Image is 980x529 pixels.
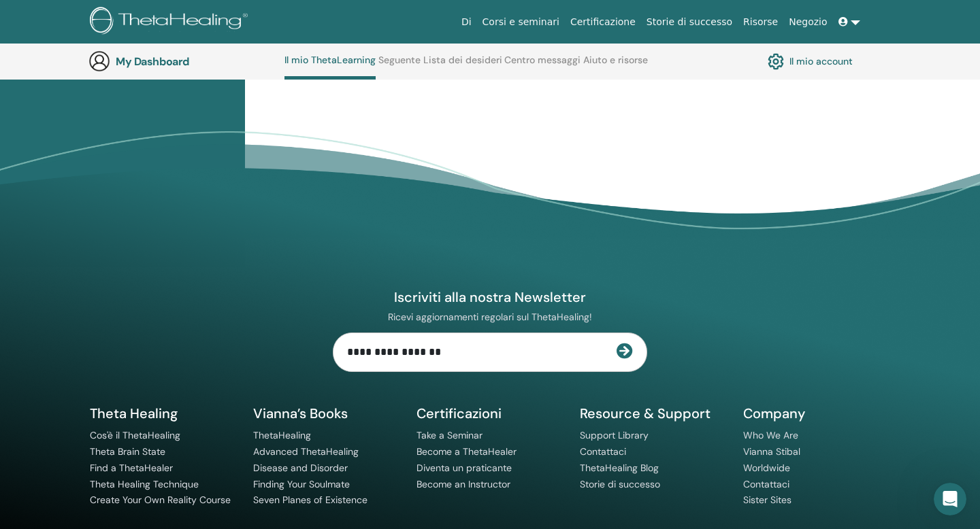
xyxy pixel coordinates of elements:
p: Ricevi aggiornamenti regolari sul ThetaHealing! [333,311,647,323]
img: cog.svg [768,50,784,73]
a: Disease and Disorder [253,462,348,474]
a: ThetaHealing [253,429,311,441]
a: Worldwide [743,462,790,474]
a: Seguente [378,54,421,76]
a: Become a ThetaHealer [416,445,517,458]
a: Create Your Own Reality Course [90,494,231,506]
a: Vianna Stibal [743,445,800,458]
h5: Certificazioni [416,405,563,422]
a: ThetaHealing Blog [580,462,659,474]
a: Find a ThetaHealer [90,462,173,474]
a: Take a Seminar [416,429,483,441]
a: Contattaci [743,478,789,490]
a: Di [456,10,477,35]
a: Support Library [580,429,649,441]
a: Centro messaggi [504,54,581,76]
a: Theta Brain State [90,445,165,458]
a: Become an Instructor [416,478,510,490]
img: logo.png [90,7,252,37]
h5: Vianna’s Books [253,405,400,422]
h5: Company [743,405,890,422]
a: Storie di successo [641,10,738,35]
iframe: Intercom live chat [934,483,966,515]
h3: My Dashboard [116,55,252,68]
a: Certificazione [565,10,641,35]
a: Diventa un praticante [416,462,512,474]
a: Corsi e seminari [477,10,565,35]
a: Il mio ThetaLearning [284,54,376,80]
h4: Iscriviti alla nostra Newsletter [333,288,647,306]
a: Cos'è il ThetaHealing [90,429,180,441]
img: generic-user-icon.jpg [88,50,110,72]
h5: Resource & Support [580,405,727,422]
a: Sister Sites [743,494,791,506]
a: Storie di successo [580,478,660,490]
a: Lista dei desideri [423,54,502,76]
a: Il mio account [768,50,853,73]
h5: Theta Healing [90,405,237,422]
a: Who We Are [743,429,798,441]
a: Theta Healing Technique [90,478,199,490]
a: Contattaci [580,445,626,458]
a: Negozio [783,10,832,35]
a: Seven Planes of Existence [253,494,367,506]
a: Advanced ThetaHealing [253,445,359,458]
a: Aiuto e risorse [583,54,648,76]
a: Risorse [738,10,783,35]
a: Finding Your Soulmate [253,478,350,490]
